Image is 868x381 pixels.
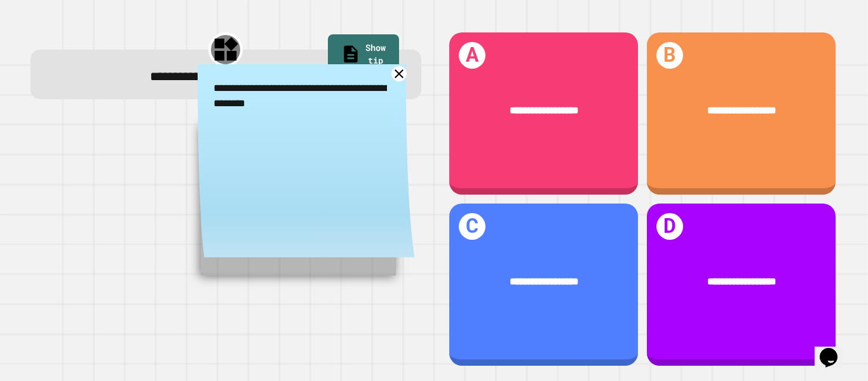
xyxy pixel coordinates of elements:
h1: C [459,213,486,240]
a: Show tip [328,34,399,77]
h1: D [656,213,684,240]
h1: A [459,42,486,69]
iframe: chat widget [815,330,855,368]
h1: B [656,42,684,69]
